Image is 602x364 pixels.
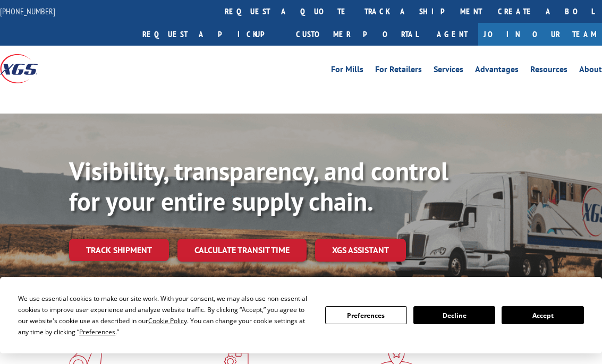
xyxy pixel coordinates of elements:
[375,65,422,77] a: For Retailers
[530,65,567,77] a: Resources
[79,327,115,336] span: Preferences
[69,239,169,261] a: Track shipment
[478,23,602,46] a: Join Our Team
[475,65,519,77] a: Advantages
[18,293,312,337] div: We use essential cookies to make our site work. With your consent, we may also use non-essential ...
[325,306,407,324] button: Preferences
[134,23,288,46] a: Request a pickup
[502,306,583,324] button: Accept
[177,239,307,262] a: Calculate transit time
[331,65,363,77] a: For Mills
[434,65,463,77] a: Services
[148,316,187,325] span: Cookie Policy
[288,23,426,46] a: Customer Portal
[413,306,495,324] button: Decline
[426,23,478,46] a: Agent
[69,154,448,218] b: Visibility, transparency, and control for your entire supply chain.
[315,239,406,262] a: XGS ASSISTANT
[579,65,602,77] a: About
